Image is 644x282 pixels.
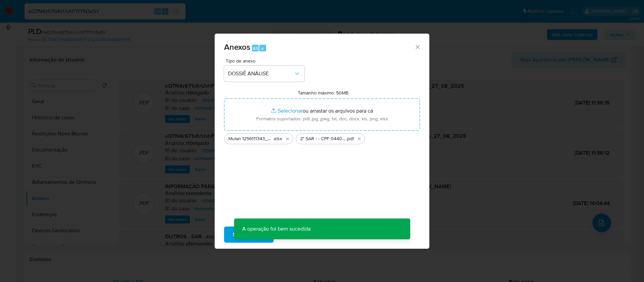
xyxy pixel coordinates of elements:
[261,45,264,51] span: a
[224,131,420,144] ul: Arquivos selecionados
[355,135,363,143] button: Excluir 2° SAR - - CPF 04400931552 - DIEGO REIS RODRIGUES.pdf
[414,44,420,50] button: Fechar
[283,135,291,143] button: Excluir Mulan 1256111343_2025_08_26_17_09_17.xlsx
[228,70,294,77] span: DOSSIÊ ANÁLISE
[234,218,319,239] p: A operação foi bem sucedida
[253,45,258,51] span: Alt
[228,135,273,142] span: Mulan 1256111343_2025_08_26_17_09_17
[346,135,354,142] span: .pdf
[273,135,282,142] span: .xlsx
[224,227,274,243] button: Subir arquivo
[224,41,250,53] span: Anexos
[300,135,346,142] span: 2° SAR - - CPF 04400931552 - [PERSON_NAME]
[233,227,265,242] span: Subir arquivo
[224,66,305,82] button: DOSSIÊ ANÁLISE
[298,90,348,96] label: Tamanho máximo: 50MB
[226,58,306,63] span: Tipo de anexo
[285,227,307,242] span: Cancelar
